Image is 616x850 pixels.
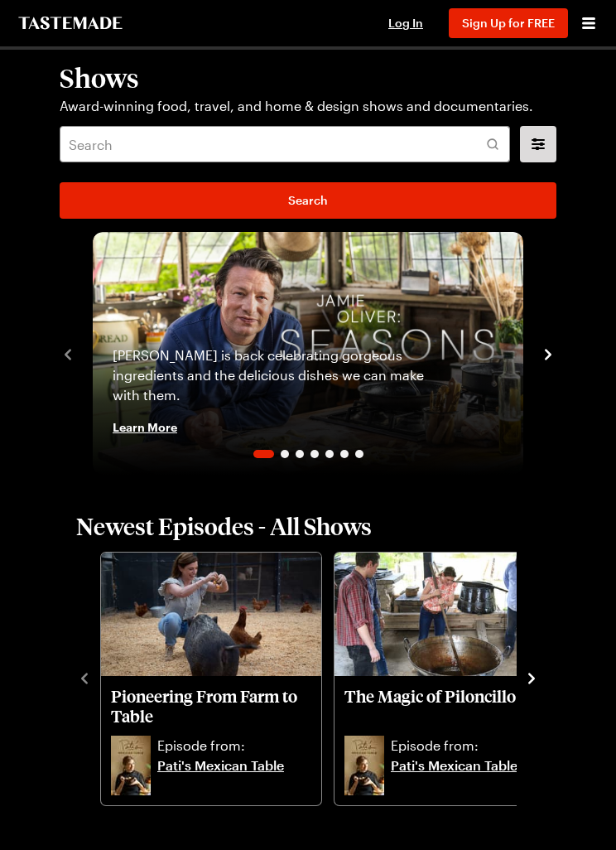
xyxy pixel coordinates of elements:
p: Episode from: [391,736,545,756]
span: Log In [388,16,423,30]
a: Jamie Oliver: Seasons[PERSON_NAME] is back celebrating gorgeous ingredients and the delicious dis... [93,232,523,475]
span: Sign Up for FREE [462,16,555,30]
button: Open menu [578,12,599,34]
button: Log In [373,15,439,31]
p: The Magic of Piloncillo [344,686,545,726]
p: Award-winning food, travel, and home & design shows and documentaries. [60,96,556,116]
div: 1 / 10 [99,548,333,808]
img: The Magic of Piloncillo [334,553,555,677]
span: Go to slide 4 [310,450,319,458]
div: 2 / 10 [333,548,566,808]
a: Pati's Mexican Table [157,756,311,795]
button: navigate to next item [523,667,540,687]
img: Pioneering From Farm to Table [101,553,321,677]
a: To Tastemade Home Page [17,17,124,30]
div: 1 / 7 [93,232,523,475]
button: navigate to previous item [60,343,76,363]
span: Go to slide 3 [296,450,304,458]
img: Jamie Oliver: Seasons [93,232,523,475]
button: filters [520,126,556,162]
button: navigate to previous item [76,667,93,687]
p: Episode from: [157,736,311,756]
span: Go to slide 2 [281,450,289,458]
input: Search [60,126,510,162]
div: Pioneering From Farm to Table [101,553,321,806]
span: Learn More [113,418,177,435]
span: Search [288,192,328,209]
a: The Magic of Piloncillo [344,686,545,732]
h2: Newest Episodes - All Shows [76,511,540,541]
h1: Shows [60,63,556,93]
button: Sign Up for FREE [449,8,568,38]
a: Search [60,182,556,219]
span: Go to slide 5 [325,450,334,458]
a: Pioneering From Farm to Table [111,686,311,732]
p: Pioneering From Farm to Table [111,686,311,726]
span: Go to slide 7 [355,450,363,458]
span: Go to slide 6 [340,450,349,458]
p: [PERSON_NAME] is back celebrating gorgeous ingredients and the delicious dishes we can make with ... [113,345,426,405]
button: navigate to next item [540,343,556,363]
div: The Magic of Piloncillo [334,553,555,806]
a: Pati's Mexican Table [391,756,545,795]
span: Go to slide 1 [253,450,274,458]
